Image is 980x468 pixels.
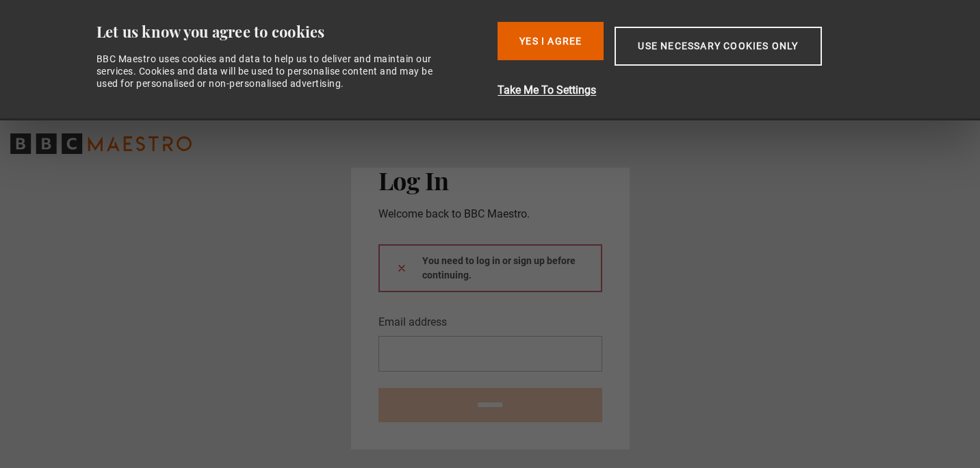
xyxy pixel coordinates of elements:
[498,82,894,99] button: Take Me To Settings
[378,244,602,292] div: You need to log in or sign up before continuing.
[96,53,448,90] div: BBC Maestro uses cookies and data to help us to deliver and maintain our services. Cookies and da...
[10,133,192,154] svg: BBC Maestro
[378,166,602,194] h2: Log In
[378,314,447,330] label: Email address
[615,27,821,66] button: Use necessary cookies only
[498,22,604,60] button: Yes I Agree
[96,22,487,42] div: Let us know you agree to cookies
[378,206,602,222] p: Welcome back to BBC Maestro.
